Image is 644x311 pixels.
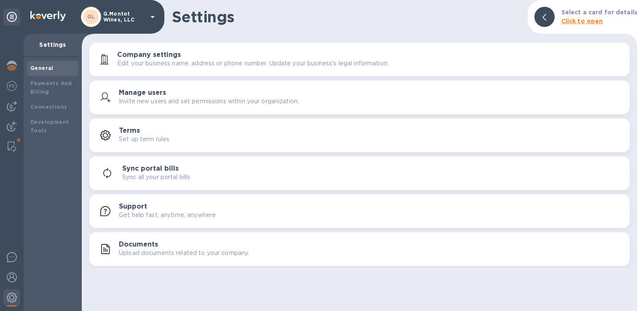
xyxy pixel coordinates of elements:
b: Select a card for details [561,9,637,16]
h3: Sync portal bills [122,165,179,173]
h1: Settings [172,8,521,26]
button: TermsSet up term rules [89,118,630,152]
h3: Documents [119,241,158,249]
h3: Company settings [117,51,181,59]
button: Manage usersInvite new users and set permissions within your organization. [89,80,630,114]
button: Sync portal billsSync all your portal bills [89,156,630,190]
p: Invite new users and set permissions within your organization. [119,97,299,106]
p: Get help fast, anytime, anywhere [119,211,216,220]
b: Connections [30,104,67,110]
p: Upload documents related to your company. [119,249,249,257]
p: Sync all your portal bills [122,173,190,182]
p: Settings [30,40,75,49]
h3: Terms [119,127,140,135]
button: SupportGet help fast, anytime, anywhere [89,194,630,228]
button: DocumentsUpload documents related to your company. [89,232,630,266]
p: Edit your business name, address or phone number. Update your business's legal information. [117,59,389,68]
b: Click to open [561,18,603,24]
b: GL [87,13,95,20]
p: G.Montot Wines, LLC [103,11,145,23]
img: Logo [30,11,66,21]
b: Development Tools [30,119,69,134]
button: Company settingsEdit your business name, address or phone number. Update your business's legal in... [89,43,630,76]
div: Unpin categories [3,8,20,25]
b: General [30,65,54,71]
h3: Support [119,203,147,211]
h3: Manage users [119,89,166,97]
b: Payments And Billing [30,80,72,95]
img: Foreign exchange [7,81,17,91]
p: Set up term rules [119,135,169,144]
